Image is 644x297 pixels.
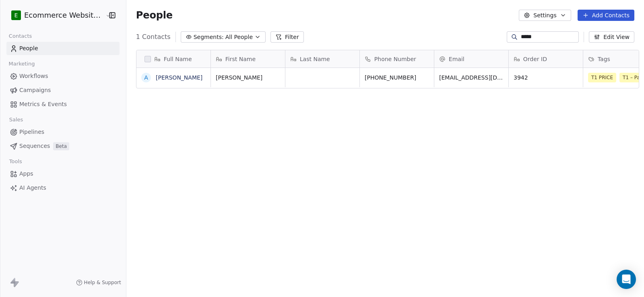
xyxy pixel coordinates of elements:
[6,156,25,168] span: Tools
[10,8,100,22] button: EEcommerce Website Builder
[589,31,634,43] button: Edit View
[19,44,38,53] span: People
[24,10,103,20] span: Ecommerce Website Builder
[300,55,330,63] span: Last Name
[6,167,120,180] a: Apps
[6,125,120,139] a: Pipelines
[509,50,583,68] div: Order ID
[136,68,211,292] div: grid
[19,142,50,150] span: Sequences
[374,55,416,63] span: Phone Number
[225,33,253,41] span: All People
[439,74,504,82] span: [EMAIL_ADDRESS][DOMAIN_NAME]
[19,128,44,136] span: Pipelines
[194,33,224,41] span: Segments:
[225,55,256,63] span: First Name
[156,74,202,81] a: [PERSON_NAME]
[19,100,67,109] span: Metrics & Events
[14,11,18,19] span: E
[449,55,464,63] span: Email
[211,50,285,68] div: First Name
[270,31,304,43] button: Filter
[144,74,148,82] div: A
[360,50,434,68] div: Phone Number
[76,279,121,286] a: Help & Support
[164,55,192,63] span: Full Name
[588,73,616,82] span: T1 PRICE
[216,74,280,82] span: [PERSON_NAME]
[136,9,173,21] span: People
[598,55,610,63] span: Tags
[523,55,547,63] span: Order ID
[578,10,634,21] button: Add Contacts
[285,50,359,68] div: Last Name
[519,10,571,21] button: Settings
[19,72,48,80] span: Workflows
[19,86,51,94] span: Campaigns
[434,50,508,68] div: Email
[617,270,636,289] div: Open Intercom Messenger
[136,50,211,68] div: Full Name
[53,142,69,150] span: Beta
[84,279,121,286] span: Help & Support
[514,74,578,82] span: 3942
[6,114,27,126] span: Sales
[19,170,33,178] span: Apps
[6,181,120,195] a: AI Agents
[6,98,120,111] a: Metrics & Events
[6,84,120,97] a: Campaigns
[19,184,46,192] span: AI Agents
[6,70,120,83] a: Workflows
[6,139,120,153] a: SequencesBeta
[6,42,120,55] a: People
[136,32,171,42] span: 1 Contacts
[365,74,429,82] span: [PHONE_NUMBER]
[5,58,38,70] span: Marketing
[5,30,35,42] span: Contacts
